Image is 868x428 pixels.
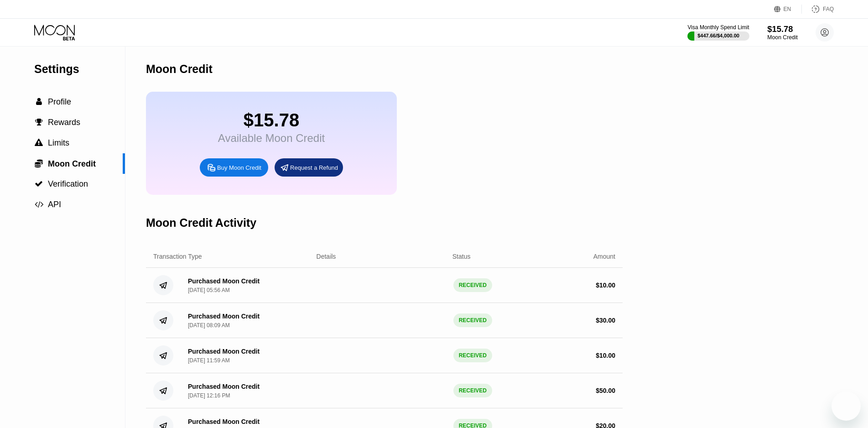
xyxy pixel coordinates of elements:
span:  [35,139,43,147]
div: Status [452,253,471,260]
span:  [35,180,43,188]
div: FAQ [802,5,834,14]
div: FAQ [823,6,834,12]
span: Verification [48,179,88,188]
div: Transaction Type [153,253,202,260]
div: Buy Moon Credit [200,158,268,177]
span: Rewards [48,118,80,127]
div: $447.66 / $4,000.00 [697,33,739,38]
div:  [34,159,43,168]
div: Moon Credit Activity [146,216,256,230]
div: Purchased Moon Credit [188,277,260,285]
div: $ 10.00 [596,282,615,289]
div:  [34,180,43,188]
span: Limits [48,138,69,147]
div: $15.78Moon Credit [767,24,798,41]
div: Available Moon Credit [218,132,325,145]
div: EN [784,6,791,12]
div: Details [317,253,336,260]
div: Purchased Moon Credit [188,383,260,390]
div: $ 30.00 [596,317,615,324]
span: API [48,200,61,209]
div: Purchased Moon Credit [188,348,260,355]
div: RECEIVED [453,384,492,397]
div: $15.78 [767,24,798,34]
div: Settings [34,63,125,76]
div: Moon Credit [767,34,798,41]
div: EN [774,5,802,14]
div: [DATE] 12:16 PM [188,392,230,399]
div: Amount [593,253,615,260]
span:  [35,159,43,168]
div:  [34,139,43,147]
span: Profile [48,97,71,106]
div: [DATE] 11:59 AM [188,357,230,364]
div: Visa Monthly Spend Limit$447.66/$4,000.00 [687,24,749,41]
div: RECEIVED [453,278,492,292]
span: Moon Credit [48,159,96,168]
div: Buy Moon Credit [217,164,261,172]
div: $15.78 [218,110,325,130]
iframe: Button to launch messaging window [832,391,861,421]
span:  [36,98,42,106]
span:  [35,118,43,126]
span:  [35,200,43,209]
div: Moon Credit [146,63,213,76]
div: $ 50.00 [596,387,615,394]
div: $ 10.00 [596,352,615,359]
div: [DATE] 08:09 AM [188,322,230,329]
div:  [34,98,43,106]
div: Request a Refund [290,164,338,172]
div: RECEIVED [453,313,492,327]
div: RECEIVED [453,349,492,362]
div: Purchased Moon Credit [188,313,260,320]
div: Visa Monthly Spend Limit [687,24,749,31]
div:  [34,118,43,126]
div: Purchased Moon Credit [188,418,260,425]
div: [DATE] 05:56 AM [188,287,230,293]
div: Request a Refund [275,158,343,177]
